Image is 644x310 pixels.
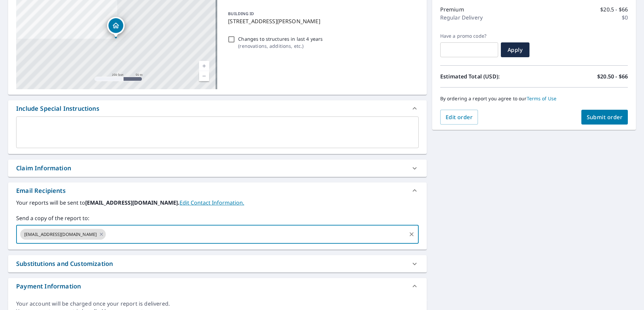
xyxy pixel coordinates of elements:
button: Submit order [581,110,628,125]
label: Your reports will be sent to [16,199,419,207]
span: Apply [506,46,524,54]
p: Premium [440,5,464,13]
span: Submit order [587,113,623,121]
span: Edit order [446,113,473,121]
p: Changes to structures in last 4 years [238,35,323,42]
p: $20.50 - $66 [597,72,628,80]
div: Email Recipients [16,186,66,195]
p: Regular Delivery [440,13,483,22]
div: [EMAIL_ADDRESS][DOMAIN_NAME] [20,229,106,240]
div: Claim Information [8,160,427,177]
p: By ordering a report you agree to our [440,96,628,102]
span: [EMAIL_ADDRESS][DOMAIN_NAME] [20,231,101,238]
a: EditContactInfo [180,199,244,206]
button: Clear [407,230,416,239]
label: Have a promo code? [440,33,498,39]
div: Include Special Instructions [8,100,427,116]
label: Send a copy of the report to: [16,214,419,222]
div: Substitutions and Customization [8,255,427,272]
p: BUILDING ID [228,11,254,16]
a: Terms of Use [527,95,557,102]
p: [STREET_ADDRESS][PERSON_NAME] [228,17,416,25]
button: Edit order [440,110,478,125]
p: $0 [622,13,628,22]
div: Include Special Instructions [16,104,99,113]
div: Payment Information [16,282,81,291]
div: Claim Information [16,164,71,173]
a: Current Level 17, Zoom Out [199,71,209,81]
div: Dropped pin, building 1, Residential property, 5201 Hamilton Blvd Allentown, PA 18106 [107,17,125,38]
p: ( renovations, additions, etc. ) [238,42,323,49]
div: Email Recipients [8,182,427,199]
p: $20.5 - $66 [600,5,628,13]
b: [EMAIL_ADDRESS][DOMAIN_NAME]. [85,199,180,206]
div: Payment Information [8,278,427,294]
a: Current Level 17, Zoom In [199,61,209,71]
div: Your account will be charged once your report is delivered. [16,300,419,308]
button: Apply [501,42,529,57]
p: Estimated Total (USD): [440,72,534,80]
div: Substitutions and Customization [16,259,113,268]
